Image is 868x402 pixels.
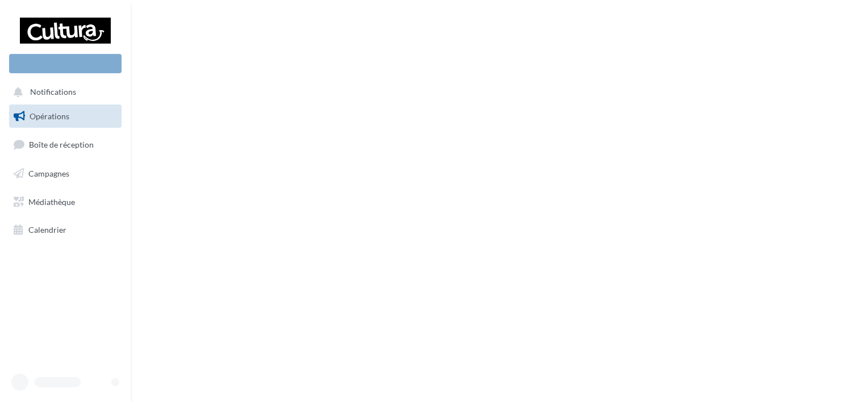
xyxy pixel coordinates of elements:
span: Campagnes [28,169,69,178]
div: Nouvelle campagne [9,54,122,73]
span: Boîte de réception [29,140,94,149]
a: Boîte de réception [7,132,124,157]
a: Campagnes [7,162,124,186]
a: Opérations [7,104,124,128]
a: Médiathèque [7,190,124,214]
span: Notifications [30,87,76,97]
span: Calendrier [28,225,66,235]
span: Opérations [30,111,69,121]
a: Calendrier [7,218,124,242]
span: Médiathèque [28,196,75,206]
